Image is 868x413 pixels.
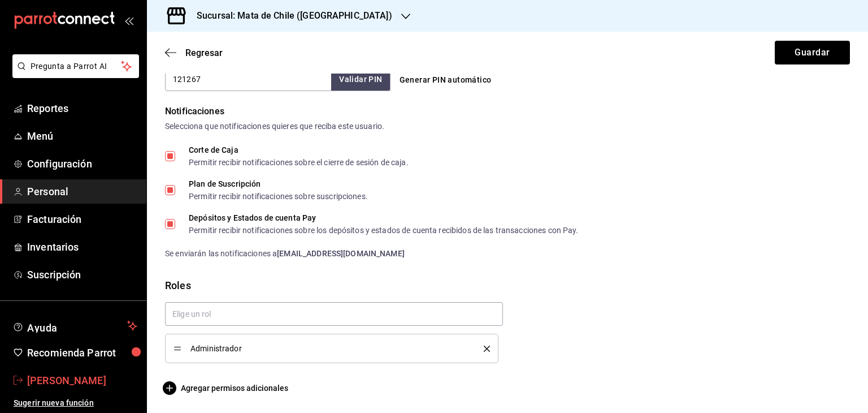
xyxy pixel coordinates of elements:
[27,239,137,255] span: Inventarios
[190,345,467,352] span: Administrador
[27,267,137,282] span: Suscripción
[189,192,368,200] div: Permitir recibir notificaciones sobre suscripciones.
[124,16,133,25] button: open_drawer_menu
[27,184,137,199] span: Personal
[476,346,490,352] button: delete
[189,158,409,166] div: Permitir recibir notificaciones sobre el cierre de sesión de caja.
[165,105,850,118] div: Notificaciones
[188,9,392,23] h3: Sucursal: Mata de Chile ([GEOGRAPHIC_DATA])
[775,41,850,64] button: Guardar
[27,319,123,333] span: Ayuda
[8,68,139,80] a: Pregunta a Parrot AI
[185,48,223,58] span: Regresar
[27,128,137,144] span: Menú
[165,121,850,132] div: Selecciona que notificaciones quieres que reciba este usuario.
[165,48,223,58] button: Regresar
[165,381,288,395] button: Agregar permisos adicionales
[27,101,137,116] span: Reportes
[189,180,368,188] div: Plan de Suscripción
[165,248,850,260] div: Se enviarán las notificaciones a
[27,212,137,227] span: Facturación
[165,67,331,91] input: 3 a 6 dígitos
[189,226,579,234] div: Permitir recibir notificaciones sobre los depósitos y estados de cuenta recibidos de las transacc...
[277,249,405,258] strong: [EMAIL_ADDRESS][DOMAIN_NAME]
[331,68,390,91] button: Validar PIN
[27,156,137,171] span: Configuración
[12,54,139,78] button: Pregunta a Parrot AI
[165,302,503,326] input: Elige un rol
[27,373,137,388] span: [PERSON_NAME]
[27,345,137,360] span: Recomienda Parrot
[14,397,137,409] span: Sugerir nueva función
[31,61,121,72] span: Pregunta a Parrot AI
[165,278,850,293] div: Roles
[395,70,496,91] button: Generar PIN automático
[189,214,579,222] div: Depósitos y Estados de cuenta Pay
[189,146,409,154] div: Corte de Caja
